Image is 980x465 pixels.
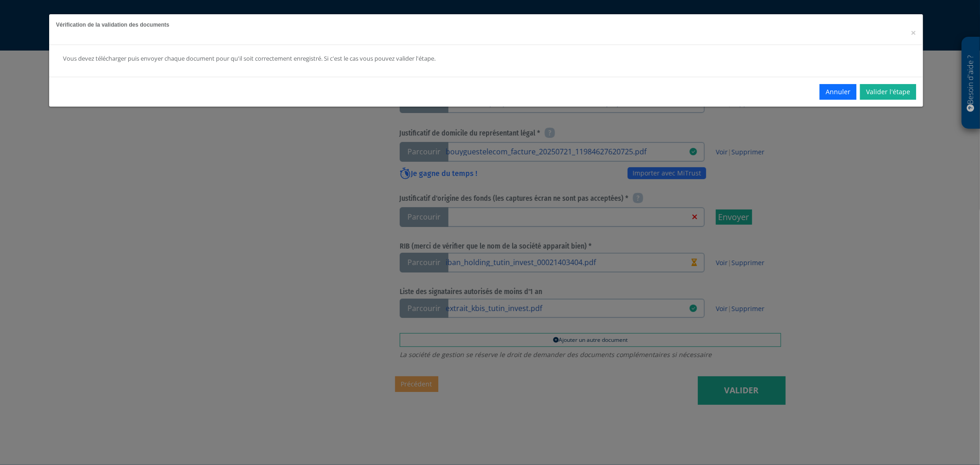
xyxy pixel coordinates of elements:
[911,28,916,38] button: Close
[860,84,916,100] a: Valider l'étape
[820,84,856,100] button: Annuler
[63,54,740,63] div: Vous devez télécharger puis envoyer chaque document pour qu'il soit correctement enregistré. Si c...
[911,26,916,39] span: ×
[56,21,916,29] h5: Vérification de la validation des documents
[966,42,976,125] p: Besoin d'aide ?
